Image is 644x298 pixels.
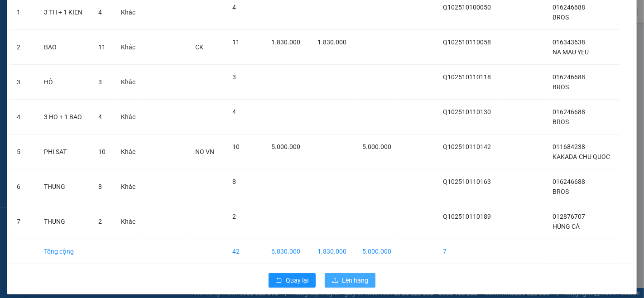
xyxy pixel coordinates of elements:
span: 012876707 [553,213,585,220]
td: 2 [10,30,37,65]
td: 6.830.000 [264,239,310,264]
span: 1.830.000 [317,38,346,46]
li: VP Quận 10 [5,38,62,48]
span: environment [5,50,11,57]
li: VP Phnôm Pênh [62,38,120,48]
span: 3 [98,78,102,86]
span: 1.830.000 [271,38,300,46]
span: 011684238 [553,143,585,150]
span: Lên hàng [342,275,368,285]
td: 3 [10,65,37,100]
span: 10 [98,148,106,155]
span: Quay lại [286,275,308,285]
span: Q102510110189 [443,213,491,220]
b: [STREET_ADDRESS] [5,60,61,67]
span: 4 [232,4,236,11]
td: 7 [10,204,37,239]
span: KAKADA-CHU QUOC [553,153,610,160]
span: 2 [98,218,102,225]
span: HÚNG CÁ [553,223,580,230]
span: 4 [98,9,102,16]
span: Q102510100050 [443,4,491,11]
td: Khác [114,169,144,204]
td: 5 [10,135,37,169]
span: Q102510110142 [443,143,491,150]
td: 7 [436,239,500,264]
td: Khác [114,100,144,135]
span: 016343638 [553,38,585,46]
span: BROS [553,118,569,125]
span: 8 [232,178,236,185]
span: NO VN [195,148,214,155]
span: rollback [276,277,282,284]
span: 4 [98,113,102,120]
span: NA MAU YEU [553,48,589,56]
span: 11 [232,38,240,46]
span: 016246688 [553,4,585,11]
span: BROS [553,83,569,91]
td: 4 [10,100,37,135]
td: BAO [37,30,91,65]
button: rollbackQuay lại [269,273,316,288]
td: Khác [114,135,144,169]
span: Q102510110058 [443,38,491,46]
span: 10 [232,143,240,150]
span: 11 [98,43,106,51]
td: Tổng cộng [37,239,91,264]
span: 016246688 [553,73,585,81]
td: 42 [225,239,264,264]
span: Q102510110163 [443,178,491,185]
td: Khác [114,204,144,239]
span: environment [62,50,69,57]
span: 4 [232,108,236,115]
td: 1.830.000 [310,239,355,264]
button: uploadLên hàng [325,273,375,288]
td: 5.000.000 [355,239,400,264]
span: CK [195,43,203,51]
span: BROS [553,188,569,195]
span: 8 [98,183,102,190]
span: BROS [553,14,569,21]
span: 016246688 [553,178,585,185]
td: PHI SAT [37,135,91,169]
td: Khác [114,30,144,65]
td: HỒ [37,65,91,100]
span: Q102510110118 [443,73,491,81]
li: [PERSON_NAME] [5,5,131,22]
td: THUNG [37,169,91,204]
td: Khác [114,65,144,100]
td: 6 [10,169,37,204]
span: 2 [232,213,236,220]
td: THUNG [37,204,91,239]
span: 5.000.000 [362,143,391,150]
span: 5.000.000 [271,143,300,150]
span: 3 [232,73,236,81]
b: [STREET_ADDRESS] [62,60,119,67]
span: 016246688 [553,108,585,115]
span: upload [332,277,338,284]
span: Q102510110130 [443,108,491,115]
td: 3 HO + 1 BAO [37,100,91,135]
